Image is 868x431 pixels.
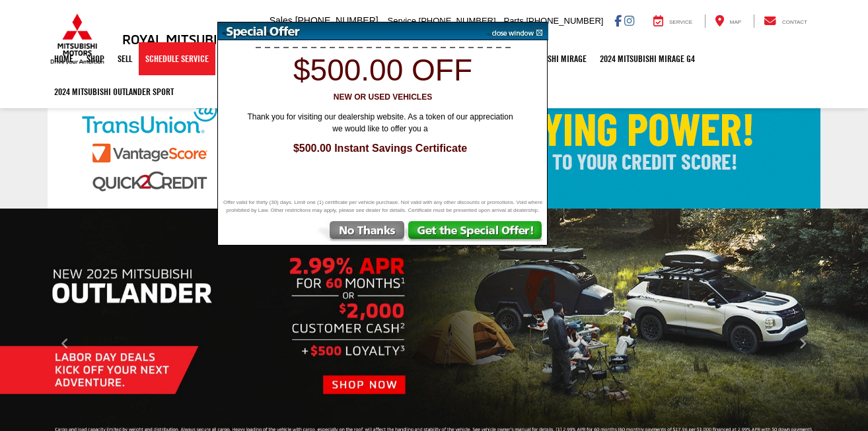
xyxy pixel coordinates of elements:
[705,15,751,28] a: Map
[295,15,379,26] span: [PHONE_NUMBER]
[419,16,496,26] span: [PHONE_NUMBER]
[270,15,293,26] span: Sales
[225,53,541,87] h1: $500.00 off
[593,42,702,75] a: 2024 Mitsubishi Mirage G4
[526,16,603,26] span: [PHONE_NUMBER]
[232,141,529,156] span: $500.00 Instant Savings Certificate
[48,75,180,108] a: 2024 Mitsubishi Outlander SPORT
[215,42,249,75] a: Parts: Opens in a new tab
[730,19,741,25] span: Map
[48,77,820,209] img: Check Your Buying Power
[221,199,545,215] span: Offer valid for thirty (30) days. Limit one (1) certificate per vehicle purchase. Not valid with ...
[111,42,139,75] a: Sell
[80,42,111,75] a: Shop
[482,22,548,40] img: close window
[139,42,215,75] a: Schedule Service: Opens in a new tab
[218,22,482,40] img: Special Offer
[238,112,523,134] span: Thank you for visiting our dealership website. As a token of our appreciation we would like to of...
[503,16,523,26] span: Parts
[782,19,807,25] span: Contact
[122,32,238,46] h3: Royal Mitsubishi
[643,15,702,28] a: Service
[315,221,407,245] img: No Thanks, Continue to Website
[614,15,622,26] a: Facebook: Click to visit our Facebook page
[48,42,80,75] a: Home
[388,16,416,26] span: Service
[48,13,107,65] img: Mitsubishi
[407,221,547,245] img: Get the Special Offer
[669,19,692,25] span: Service
[754,15,817,28] a: Contact
[225,93,541,102] h3: New or Used Vehicles
[624,15,634,26] a: Instagram: Click to visit our Instagram page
